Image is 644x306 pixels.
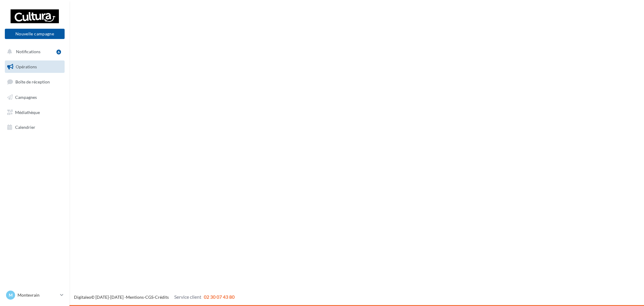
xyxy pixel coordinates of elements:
[204,294,235,300] span: 02 30 07 43 80
[4,75,66,88] a: Boîte de réception
[126,295,144,300] a: Mentions
[4,60,66,73] a: Opérations
[174,294,201,300] span: Service client
[5,289,65,301] a: M Montevrain
[74,295,91,300] a: Digitaleo
[15,125,35,130] span: Calendrier
[15,79,50,84] span: Boîte de réception
[4,45,63,58] button: Notifications 6
[15,109,40,115] span: Médiathèque
[145,295,153,300] a: CGS
[9,292,13,298] span: M
[4,91,66,104] a: Campagnes
[5,29,65,39] button: Nouvelle campagne
[4,106,66,119] a: Médiathèque
[18,292,58,298] p: Montevrain
[155,295,169,300] a: Crédits
[56,50,61,54] div: 6
[16,64,37,69] span: Opérations
[74,295,235,300] span: © [DATE]-[DATE] - - -
[15,95,37,100] span: Campagnes
[4,121,66,134] a: Calendrier
[16,49,40,54] span: Notifications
